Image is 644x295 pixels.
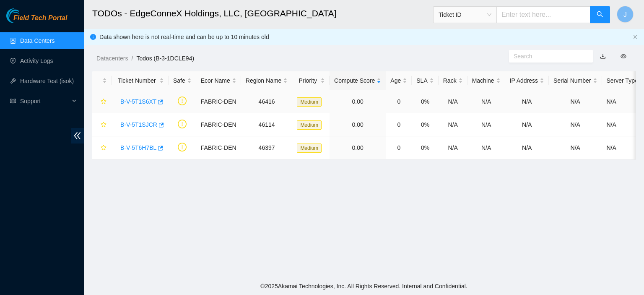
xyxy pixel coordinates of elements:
[330,113,386,136] td: 0.00
[439,8,491,21] span: Ticket ID
[386,113,412,136] td: 0
[412,113,438,136] td: 0%
[633,34,638,40] button: close
[297,120,322,130] span: Medium
[439,136,467,159] td: N/A
[13,14,67,22] span: Field Tech Portal
[330,90,386,113] td: 0.00
[549,136,602,159] td: N/A
[241,136,293,159] td: 46397
[120,144,156,151] a: B-V-5T6H7BL
[597,11,603,19] span: search
[549,90,602,113] td: N/A
[196,113,241,136] td: FABRIC-DEN
[505,113,549,136] td: N/A
[120,121,157,128] a: B-V-5T1SJCR
[97,95,107,108] button: star
[178,97,187,105] span: exclamation-circle
[412,90,438,113] td: 0%
[97,118,107,131] button: star
[505,136,549,159] td: N/A
[241,90,293,113] td: 46416
[131,55,133,62] span: /
[6,15,67,26] a: Akamai TechnologiesField Tech Portal
[84,277,644,295] footer: © 2025 Akamai Technologies, Inc. All Rights Reserved. Internal and Confidential.
[101,122,106,128] span: star
[623,9,627,20] span: J
[136,55,194,62] a: Todos (B-3-1DCLE94)
[467,136,505,159] td: N/A
[196,136,241,159] td: FABRIC-DEN
[196,90,241,113] td: FABRIC-DEN
[590,6,610,23] button: search
[20,37,55,44] a: Data Centers
[439,90,467,113] td: N/A
[496,6,590,23] input: Enter text here...
[297,144,322,153] span: Medium
[617,6,634,23] button: J
[621,53,626,59] span: eye
[386,90,412,113] td: 0
[412,136,438,159] td: 0%
[439,113,467,136] td: N/A
[505,90,549,113] td: N/A
[178,120,187,128] span: exclamation-circle
[600,53,606,60] a: download
[594,50,612,63] button: download
[10,98,16,104] span: read
[467,90,505,113] td: N/A
[71,128,84,144] span: double-left
[6,8,42,23] img: Akamai Technologies
[330,136,386,159] td: 0.00
[467,113,505,136] td: N/A
[120,98,156,105] a: B-V-5T1S6XT
[20,78,74,84] a: Hardware Test (isok)
[20,57,53,64] a: Activity Logs
[96,55,128,62] a: Datacenters
[633,34,638,39] span: close
[241,113,293,136] td: 46114
[178,143,187,151] span: exclamation-circle
[20,93,70,110] span: Support
[101,99,106,105] span: star
[297,97,322,107] span: Medium
[386,136,412,159] td: 0
[97,141,107,154] button: star
[101,145,106,151] span: star
[514,52,582,61] input: Search
[549,113,602,136] td: N/A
